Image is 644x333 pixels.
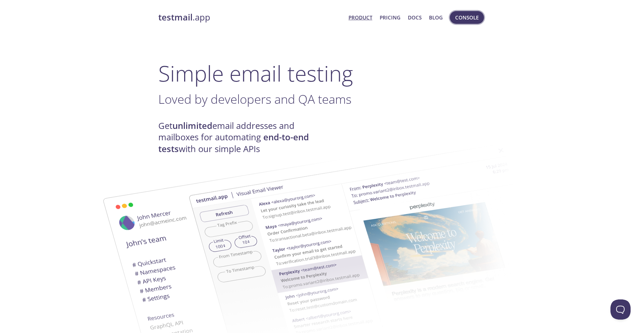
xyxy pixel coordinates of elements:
[429,13,443,22] a: Blog
[380,13,400,22] a: Pricing
[455,13,479,22] span: Console
[158,131,309,154] strong: end-to-end tests
[172,120,212,132] strong: unlimited
[158,120,322,155] h4: Get email addresses and mailboxes for automating with our simple APIs
[450,11,484,24] button: Console
[610,299,631,320] iframe: Help Scout Beacon - Open
[408,13,422,22] a: Docs
[158,12,343,23] a: testmail.app
[158,60,486,86] h1: Simple email testing
[158,11,193,23] strong: testmail
[158,91,352,107] span: Loved by developers and QA teams
[348,13,372,22] a: Product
